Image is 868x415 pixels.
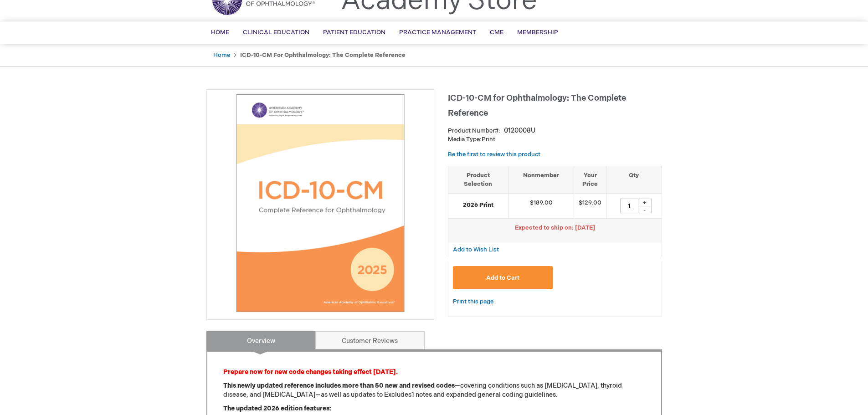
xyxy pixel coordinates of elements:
[213,51,230,59] a: Home
[448,135,662,144] p: Print
[486,274,519,282] span: Add to Cart
[240,51,406,59] strong: ICD-10-CM for Ophthalmology: The Complete Reference
[490,29,503,36] span: CME
[517,29,558,36] span: Membership
[574,194,606,219] td: $129.00
[606,166,662,193] th: Qty
[508,194,574,219] td: $189.00
[223,382,455,389] strong: This newly updated reference includes more than 50 new and revised codes
[211,94,429,312] img: ICD-10-CM for Ophthalmology: The Complete Reference
[504,126,535,135] div: 0120008U
[211,29,229,36] span: Home
[448,93,626,118] span: ICD-10-CM for Ophthalmology: The Complete Reference
[638,206,652,213] div: -
[223,368,398,376] strong: Prepare now for new code changes taking effect [DATE].
[453,266,553,289] button: Add to Cart
[574,166,606,193] th: Your Price
[448,151,540,158] a: Be the first to review this product
[448,127,500,134] strong: Product Number
[323,29,385,36] span: Patient Education
[399,29,476,36] span: Practice Management
[620,199,638,213] input: Qty
[515,224,595,231] span: Expected to ship on: [DATE]
[315,331,425,349] a: Customer Reviews
[223,381,645,400] p: —covering conditions such as [MEDICAL_DATA], thyroid disease, and [MEDICAL_DATA]—as well as updat...
[508,166,574,193] th: Nonmember
[453,201,504,210] strong: 2026 Print
[448,166,508,193] th: Product Selection
[448,136,482,143] strong: Media Type:
[638,199,652,206] div: +
[243,29,309,36] span: Clinical Education
[453,296,493,307] a: Print this page
[453,246,499,253] a: Add to Wish List
[223,405,331,412] strong: The updated 2026 edition features:
[206,331,316,349] a: Overview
